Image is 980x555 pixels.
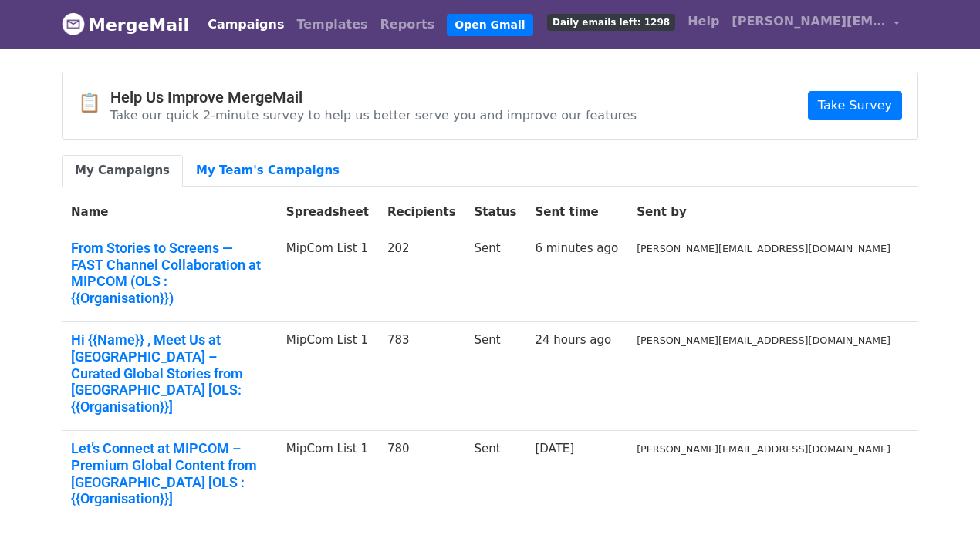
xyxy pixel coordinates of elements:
th: Sent by [627,194,900,230]
a: MergeMail [62,8,189,41]
td: Sent [465,322,526,431]
a: Take Survey [808,91,902,120]
small: [PERSON_NAME][EMAIL_ADDRESS][DOMAIN_NAME] [637,443,890,455]
th: Recipients [378,194,465,230]
a: [PERSON_NAME][EMAIL_ADDRESS][DOMAIN_NAME] [725,6,906,42]
a: My Campaigns [62,155,183,187]
p: Take our quick 2-minute survey to help us better serve you and improve our features [110,107,637,123]
span: [PERSON_NAME][EMAIL_ADDRESS][DOMAIN_NAME] [732,12,886,31]
th: Status [465,194,526,230]
a: 6 minutes ago [535,241,618,255]
a: Templates [290,9,373,40]
td: 783 [378,322,465,431]
a: Help [681,6,725,37]
a: Campaigns [201,9,290,40]
a: My Team's Campaigns [183,155,353,187]
img: MergeMail logo [62,12,85,35]
td: 780 [378,431,465,523]
span: 📋 [78,92,110,114]
span: Daily emails left: 1298 [547,14,675,31]
td: 202 [378,230,465,322]
td: MipCom List 1 [277,230,378,322]
iframe: Chat Widget [903,481,980,555]
th: Sent time [525,194,627,230]
a: [DATE] [535,442,574,456]
small: [PERSON_NAME][EMAIL_ADDRESS][DOMAIN_NAME] [637,335,890,346]
a: From Stories to Screens — FAST Channel Collaboration at MIPCOM (OLS : {{Organisation}}) [71,240,268,306]
a: Let’s Connect at MIPCOM – Premium Global Content from [GEOGRAPHIC_DATA] [OLS : {{Organisation}}] [71,440,268,506]
td: Sent [465,431,526,523]
td: Sent [465,230,526,322]
a: Daily emails left: 1298 [541,6,681,37]
small: [PERSON_NAME][EMAIL_ADDRESS][DOMAIN_NAME] [637,243,890,254]
a: 24 hours ago [535,333,611,347]
th: Name [62,194,277,230]
td: MipCom List 1 [277,322,378,431]
h4: Help Us Improve MergeMail [110,88,637,106]
a: Hi {{Name}} , Meet Us at [GEOGRAPHIC_DATA] – Curated Global Stories from [GEOGRAPHIC_DATA] [OLS: ... [71,331,268,415]
td: MipCom List 1 [277,431,378,523]
a: Open Gmail [447,14,532,36]
a: Reports [374,9,441,40]
th: Spreadsheet [277,194,378,230]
